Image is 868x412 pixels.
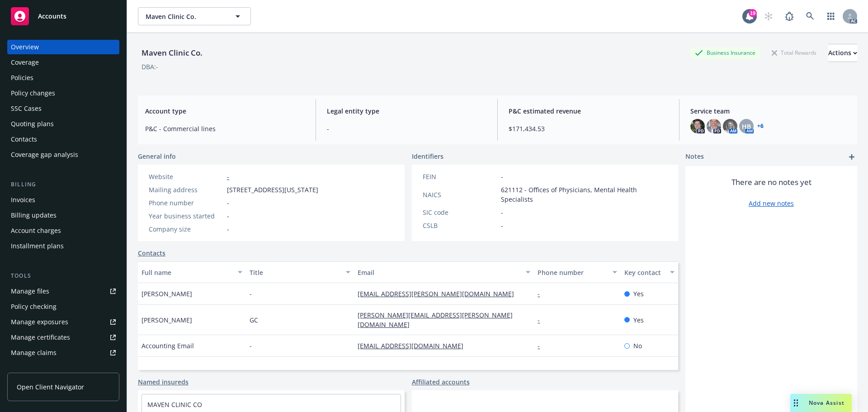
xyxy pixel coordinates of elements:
[138,47,206,59] div: Maven Clinic Co.
[7,132,119,147] a: Contacts
[846,152,857,162] a: add
[7,346,119,360] a: Manage claims
[227,224,229,234] span: -
[828,44,857,62] div: Actions
[501,185,668,204] span: 621112 - Offices of Physicians, Mental Health Specialists
[759,7,778,25] a: Start snowing
[17,382,84,392] span: Open Client Navigator
[412,152,443,161] span: Identifiers
[250,341,252,350] span: -
[624,268,665,277] div: Key contact
[501,208,503,217] span: -
[7,315,119,329] a: Manage exposures
[7,271,119,280] div: Tools
[149,172,223,181] div: Website
[11,117,54,131] div: Quoting plans
[147,400,202,409] a: MAVEN CLINIC CO
[145,124,305,133] span: P&C - Commercial lines
[780,7,798,25] a: Report a Bug
[412,377,470,387] a: Affiliated accounts
[731,177,811,188] span: There are no notes yet
[690,47,760,58] div: Business Insurance
[633,289,644,298] span: Yes
[11,55,39,70] div: Coverage
[7,117,119,131] a: Quoting plans
[142,289,192,298] span: [PERSON_NAME]
[685,152,704,162] span: Notes
[327,124,486,133] span: -
[7,55,119,70] a: Coverage
[749,9,757,17] div: 19
[7,4,119,29] a: Accounts
[822,7,840,25] a: Switch app
[145,106,305,116] span: Account type
[38,13,66,20] span: Accounts
[142,62,158,71] div: DBA: -
[633,315,644,325] span: Yes
[354,261,534,283] button: Email
[11,101,42,116] div: SSC Cases
[358,289,521,298] a: [EMAIL_ADDRESS][PERSON_NAME][DOMAIN_NAME]
[767,47,821,58] div: Total Rewards
[358,268,520,277] div: Email
[11,86,55,100] div: Policy changes
[7,101,119,116] a: SSC Cases
[790,394,802,412] div: Drag to move
[358,311,513,329] a: [PERSON_NAME][EMAIL_ADDRESS][PERSON_NAME][DOMAIN_NAME]
[690,119,705,133] img: photo
[742,122,751,131] span: HB
[250,315,258,325] span: GC
[11,132,37,147] div: Contacts
[149,198,223,208] div: Phone number
[7,86,119,100] a: Policy changes
[146,12,224,21] span: Maven Clinic Co.
[250,268,340,277] div: Title
[621,261,678,283] button: Key contact
[142,315,192,325] span: [PERSON_NAME]
[227,185,318,194] span: [STREET_ADDRESS][US_STATE]
[690,106,850,116] span: Service team
[538,289,547,298] a: -
[227,211,229,221] span: -
[11,71,33,85] div: Policies
[138,152,176,161] span: General info
[423,190,497,199] div: NAICS
[11,299,57,314] div: Policy checking
[149,211,223,221] div: Year business started
[7,147,119,162] a: Coverage gap analysis
[11,330,70,345] div: Manage certificates
[7,330,119,345] a: Manage certificates
[809,399,844,407] span: Nova Assist
[757,123,764,129] a: +6
[227,172,229,181] a: -
[11,315,68,329] div: Manage exposures
[11,284,49,298] div: Manage files
[142,341,194,350] span: Accounting Email
[11,193,35,207] div: Invoices
[7,239,119,253] a: Installment plans
[790,394,852,412] button: Nova Assist
[227,198,229,208] span: -
[633,341,642,350] span: No
[7,361,119,375] a: Manage BORs
[358,341,471,350] a: [EMAIL_ADDRESS][DOMAIN_NAME]
[138,377,189,387] a: Named insureds
[250,289,252,298] span: -
[423,208,497,217] div: SIC code
[828,44,857,62] button: Actions
[7,208,119,223] a: Billing updates
[11,147,78,162] div: Coverage gap analysis
[707,119,721,133] img: photo
[423,172,497,181] div: FEIN
[11,208,57,223] div: Billing updates
[246,261,354,283] button: Title
[149,185,223,194] div: Mailing address
[423,221,497,230] div: CSLB
[538,316,547,324] a: -
[142,268,232,277] div: Full name
[11,361,53,375] div: Manage BORs
[7,71,119,85] a: Policies
[7,299,119,314] a: Policy checking
[749,199,794,208] a: Add new notes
